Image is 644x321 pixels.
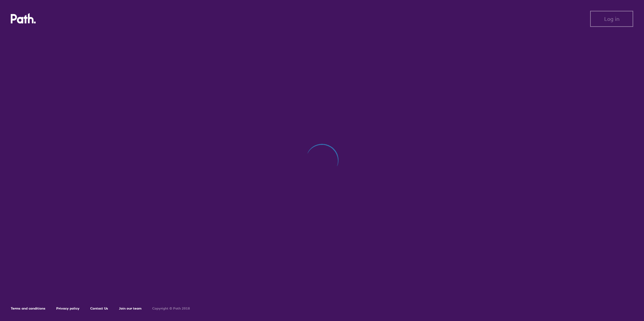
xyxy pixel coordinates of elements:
[152,307,190,311] h6: Copyright © Path 2018
[604,16,619,22] span: Log in
[590,11,633,27] button: Log in
[11,306,45,311] a: Terms and conditions
[90,306,108,311] a: Contact Us
[56,306,79,311] a: Privacy policy
[119,306,141,311] a: Join our team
